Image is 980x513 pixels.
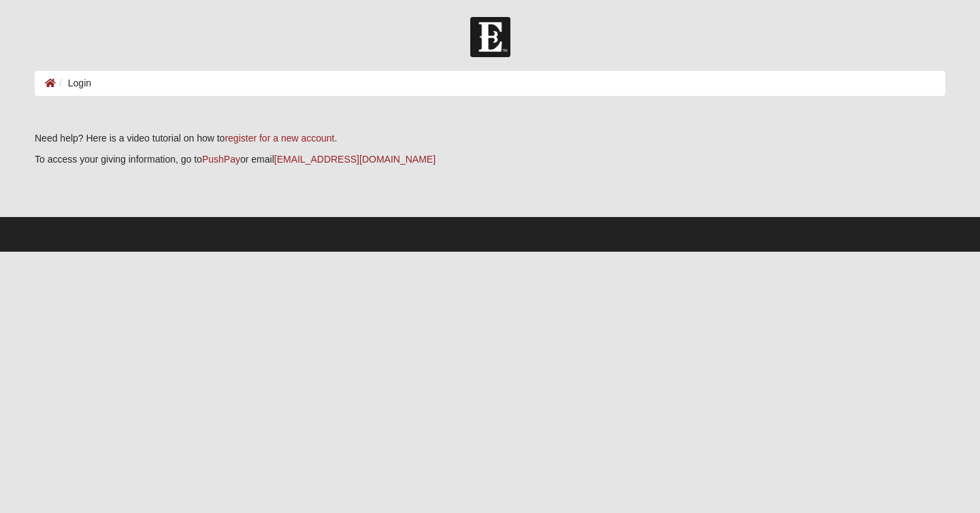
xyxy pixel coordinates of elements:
p: To access your giving information, go to or email [35,152,945,167]
a: register for a new account [225,133,334,144]
p: Need help? Here is a video tutorial on how to . [35,131,945,146]
li: Login [56,76,91,90]
a: PushPay [202,154,240,165]
a: [EMAIL_ADDRESS][DOMAIN_NAME] [274,154,436,165]
img: Church of Eleven22 Logo [470,17,510,57]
